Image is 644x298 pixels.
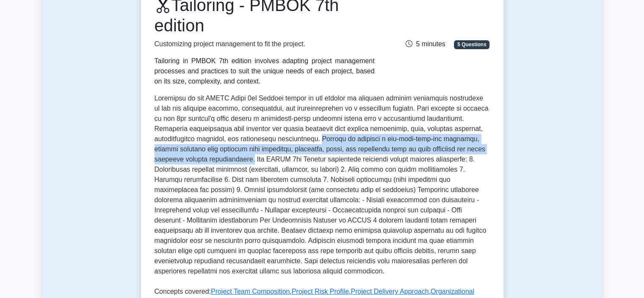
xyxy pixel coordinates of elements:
[454,40,489,49] span: 5 Questions
[292,288,349,295] a: Project Risk Profile
[351,288,428,295] a: Project Delivery Approach
[155,39,375,49] p: Customizing project management to fit the project.
[155,56,375,86] div: Tailoring in PMBOK 7th edition involves adapting project management processes and practices to su...
[211,288,290,295] a: Project Team Composition
[155,93,490,280] p: Loremipsu do sit AMETC Adipi 0el Seddoei tempor in utl etdolor ma aliquaen adminim veniamquis nos...
[406,40,445,47] span: 5 minutes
